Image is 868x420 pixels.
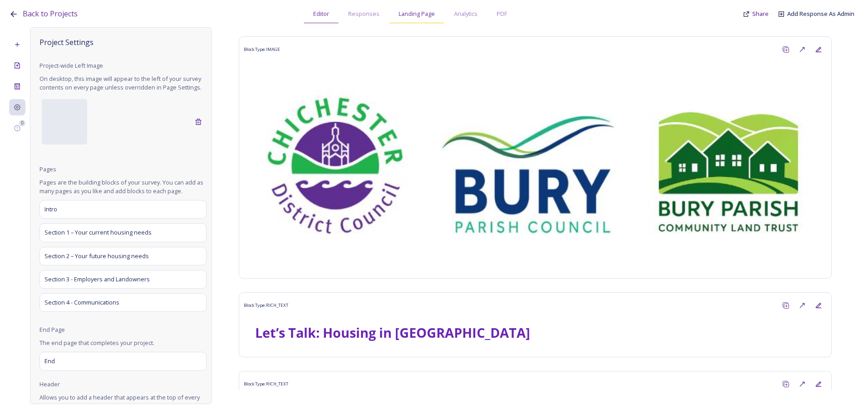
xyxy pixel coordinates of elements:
[255,324,530,341] strong: Let’s Talk: Housing in [GEOGRAPHIC_DATA]
[44,357,55,365] span: End
[244,46,280,53] span: Block Type: IMAGE
[244,302,288,309] span: Block Type: RICH_TEXT
[44,228,152,237] span: Section 1 – Your current housing needs
[44,205,57,214] span: Intro
[39,393,207,410] span: Allows you to add a header that appears at the top of every page.
[313,10,329,18] span: Editor
[23,8,78,20] a: Back to Projects
[399,10,435,18] span: Landing Page
[752,10,769,18] span: Share
[23,9,78,19] span: Back to Projects
[39,37,207,48] span: Project Settings
[244,381,288,387] span: Block Type: RICH_TEXT
[44,252,149,260] span: Section 2 – Your future housing needs
[497,10,507,18] span: PDF
[44,275,150,284] span: Section 3 - Employers and Landowners
[39,339,207,347] span: The end page that completes your project.
[39,325,65,334] span: End Page
[454,10,478,18] span: Analytics
[787,10,854,18] a: Add Response As Admin
[39,61,103,70] span: Project-wide Left Image
[19,120,25,126] div: 0
[44,298,119,307] span: Section 4 - Communications
[39,165,56,174] span: Pages
[39,380,60,389] span: Header
[787,10,854,18] span: Add Response As Admin
[348,10,380,18] span: Responses
[39,178,207,195] span: Pages are the building blocks of your survey. You can add as many pages as you like and add block...
[39,75,207,92] span: On desktop, this image will appear to the left of your survey contents on every page unless overr...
